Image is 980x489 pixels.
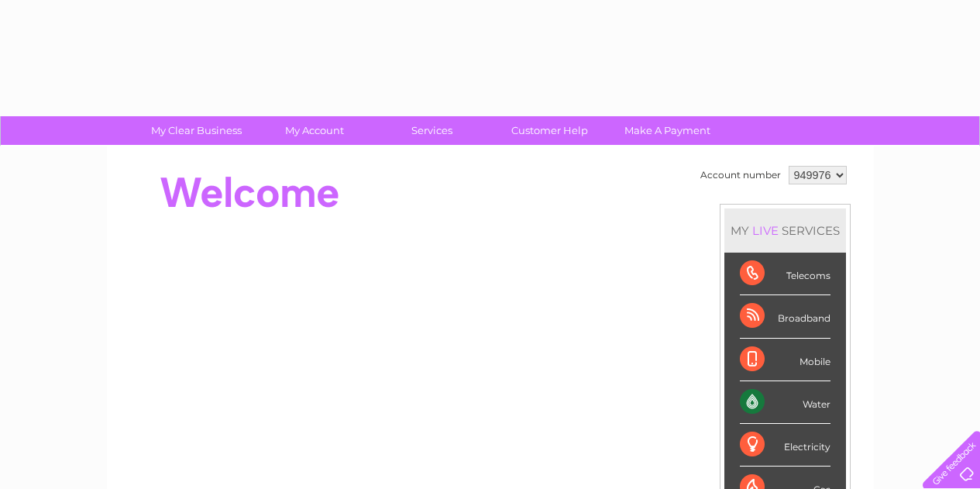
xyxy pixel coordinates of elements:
[250,116,378,145] a: My Account
[740,381,830,424] div: Water
[368,116,496,145] a: Services
[724,208,846,253] div: MY SERVICES
[603,116,731,145] a: Make A Payment
[740,253,830,295] div: Telecoms
[486,116,614,145] a: Customer Help
[132,116,260,145] a: My Clear Business
[696,162,785,188] td: Account number
[740,295,830,338] div: Broadband
[740,424,830,467] div: Electricity
[740,339,830,381] div: Mobile
[749,223,782,238] div: LIVE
